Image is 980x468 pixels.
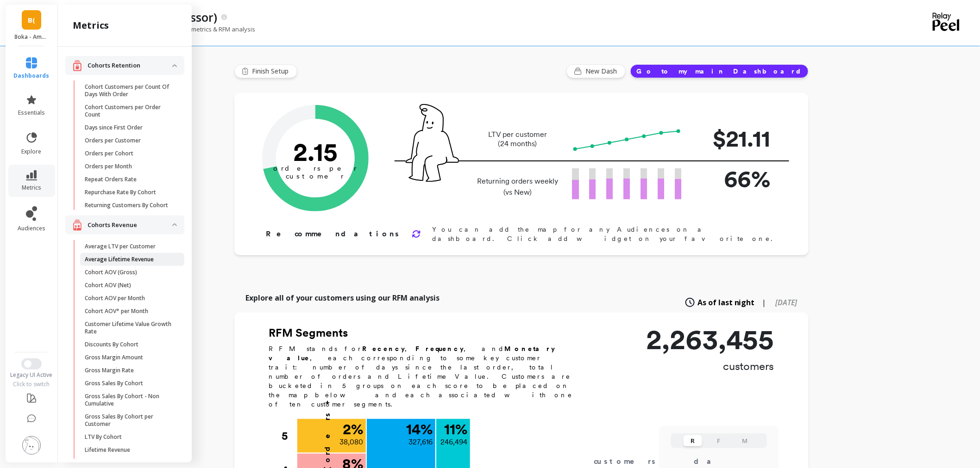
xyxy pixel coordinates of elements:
span: B( [28,15,35,25]
p: Cohorts Revenue [88,221,172,230]
div: customers [594,456,669,467]
p: Returning Customers By Cohort [85,202,168,209]
img: down caret icon [172,223,177,226]
p: Orders per Customer [85,137,141,144]
img: down caret icon [172,64,177,67]
p: Gross Sales By Cohort - Non Cumulative [85,393,173,407]
p: Cohort AOV* per Month [85,308,148,315]
button: Finish Setup [234,64,297,78]
div: days [694,456,732,467]
button: F [710,435,728,446]
p: Cohorts Retention [88,61,172,70]
button: M [735,435,754,446]
p: Orders per Month [85,163,132,170]
p: Cohort AOV (Gross) [85,269,137,276]
p: Returning orders weekly (vs New) [474,176,561,198]
button: Switch to New UI [21,358,42,369]
p: Gross Margin Rate [85,367,134,374]
p: You can add the map for any Audiences on a dashboard. Click add widget on your favorite one. [432,225,779,243]
h2: metrics [73,19,109,32]
p: Average Lifetime Revenue [85,256,154,263]
text: 2.15 [293,136,338,167]
p: Gross Sales By Cohort [85,380,143,387]
p: Days since First Order [85,124,143,131]
img: navigation item icon [73,219,82,231]
button: R [684,435,702,446]
h2: RFM Segments [269,326,584,340]
span: Finish Setup [252,67,291,76]
img: profile picture [22,436,41,455]
b: Frequency [415,345,464,352]
p: Cohort AOV (Net) [85,282,131,289]
p: Cohort Customers per Order Count [85,104,173,118]
span: As of last night [697,297,755,308]
p: LTV By Cohort [85,433,122,441]
p: customers [646,359,774,374]
p: Repeat Orders Rate [85,176,137,183]
p: 2 % [343,422,363,437]
span: New Dash [585,67,620,76]
p: Lifetime Revenue [85,446,130,454]
b: Recency [362,345,405,352]
p: $21.11 [697,121,771,156]
p: Cohort Customers per Count Of Days With Order [85,83,173,98]
p: 11 % [444,422,467,437]
p: Customer Lifetime Value Growth Rate [85,320,173,335]
tspan: customer [286,172,345,180]
p: 14 % [406,422,433,437]
p: 246,494 [440,437,467,448]
p: Explore all of your customers using our RFM analysis [245,292,440,303]
div: Click to switch [5,381,59,388]
span: [DATE] [776,297,798,308]
span: | [762,297,766,308]
button: New Dash [566,64,626,78]
img: pal seatted on line [406,104,459,182]
span: dashboards [14,72,50,80]
button: Go to my main Dashboard [630,64,809,78]
p: Boka - Amazon (Essor) [15,33,49,41]
span: metrics [22,184,41,191]
p: Discounts By Cohort [85,341,138,348]
div: Legacy UI Active [5,371,59,379]
p: 38,080 [339,437,363,448]
span: essentials [18,109,45,117]
p: RFM stands for , , and , each corresponding to some key customer trait: number of days since the ... [269,344,584,409]
div: 5 [282,419,296,453]
p: Repurchase Rate By Cohort [85,189,156,196]
tspan: orders per [273,165,358,173]
span: audiences [18,225,45,232]
p: Recommendations [266,228,401,240]
p: Gross Sales By Cohort per Customer [85,413,173,428]
img: navigation item icon [73,60,82,71]
p: 66% [697,161,771,196]
p: Cohort AOV per Month [85,295,145,302]
p: Average LTV per Customer [85,243,156,250]
p: Orders per Cohort [85,150,133,157]
p: Gross Margin Amount [85,354,143,361]
span: explore [22,148,42,155]
p: LTV per customer (24 months) [474,130,561,148]
p: 2,263,455 [646,326,774,353]
p: 327,616 [408,437,433,448]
